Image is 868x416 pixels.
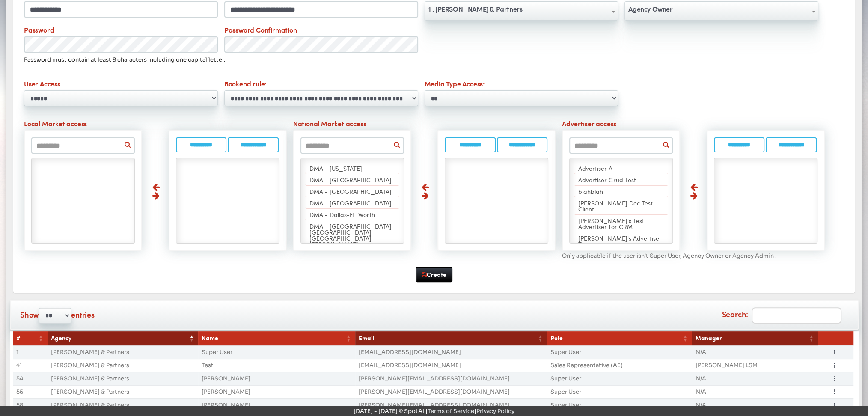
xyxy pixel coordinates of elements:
td: [PERSON_NAME] [198,385,355,398]
td: Super User [547,385,692,398]
th: #: activate to sort column ascending [13,331,48,345]
th: Manager: activate to sort column ascending [692,331,818,345]
span: DMA - Dallas-Ft. Worth [309,210,375,219]
span: 1 . Sterling Cooper & Partners [425,2,618,16]
td: 1 [13,345,48,359]
span: Advertiser A [578,164,612,172]
td: 55 [13,385,48,398]
select: Showentries [39,308,71,324]
td: [PERSON_NAME] [198,398,355,412]
label: Show entries [20,308,95,324]
td: N/A [692,345,818,359]
td: 54 [13,372,48,385]
th: Name: activate to sort column ascending [198,331,355,345]
span: Advertiser Crud Test [578,175,636,184]
td: [EMAIL_ADDRESS][DOMAIN_NAME] [355,359,547,372]
label: Advertiser access [559,119,828,130]
span: [PERSON_NAME]'s Advertiser Test [578,234,661,248]
td: [PERSON_NAME] & Partners [48,398,198,412]
td: 41 [13,359,48,372]
span: blahblah [578,187,603,196]
a: Terms of Service [428,407,474,415]
th: Email: activate to sort column ascending [355,331,547,345]
td: N/A [692,372,818,385]
span: Agency Owner [625,2,818,16]
span: [PERSON_NAME] Dec Test Client [578,199,652,213]
label: Search: [722,307,841,324]
td: [PERSON_NAME] & Partners [48,385,198,398]
a: Privacy Policy [476,407,514,415]
label: National Market access [290,119,559,130]
td: [PERSON_NAME][EMAIL_ADDRESS][DOMAIN_NAME] [355,398,547,412]
td: [PERSON_NAME] LSM [692,359,818,372]
td: Sales Representative (AE) [547,359,692,372]
td: Super User [547,345,692,359]
span: DMA - [GEOGRAPHIC_DATA] [309,199,392,207]
td: [EMAIL_ADDRESS][DOMAIN_NAME] [355,345,547,359]
td: N/A [692,385,818,398]
div: Only applicable if the user isn't Super User, Agency Owner or Agency Admin . [559,253,828,259]
td: Super User [547,398,692,412]
th: Agency: activate to sort column descending [48,331,198,345]
span: DMA - [GEOGRAPHIC_DATA]-[GEOGRAPHIC_DATA]-[GEOGRAPHIC_DATA][PERSON_NAME] [309,222,395,248]
span: DMA - [GEOGRAPHIC_DATA] [309,175,392,184]
td: [PERSON_NAME] & Partners [48,372,198,385]
th: Role: activate to sort column ascending [547,331,692,345]
input: Search: [752,307,841,324]
td: [PERSON_NAME][EMAIL_ADDRESS][DOMAIN_NAME] [355,385,547,398]
label: User Access [21,79,221,90]
span: [PERSON_NAME]'s Test Advertiser for CRM [578,216,644,231]
td: Super User [547,372,692,385]
button: Create [416,267,452,282]
label: Password Confirmation [221,25,421,36]
span: 1 . Sterling Cooper & Partners [425,1,618,21]
td: [PERSON_NAME] & Partners [48,345,198,359]
td: [PERSON_NAME] & Partners [48,359,198,372]
span: Agency Owner [624,1,818,21]
label: Password [21,25,221,36]
td: [PERSON_NAME][EMAIL_ADDRESS][DOMAIN_NAME] [355,372,547,385]
span: DMA - [GEOGRAPHIC_DATA] [309,187,392,196]
label: Bookend rule: [221,79,421,90]
label: Media Type Access: [421,79,621,90]
h5: Password must contain at least 8 characters including one capital letter. [24,57,844,62]
td: N/A [692,398,818,412]
label: Local Market access [21,119,290,130]
td: Test [198,359,355,372]
td: 58 [13,398,48,412]
span: DMA - [US_STATE] [309,164,362,172]
td: [PERSON_NAME] [198,372,355,385]
td: Super User [198,345,355,359]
